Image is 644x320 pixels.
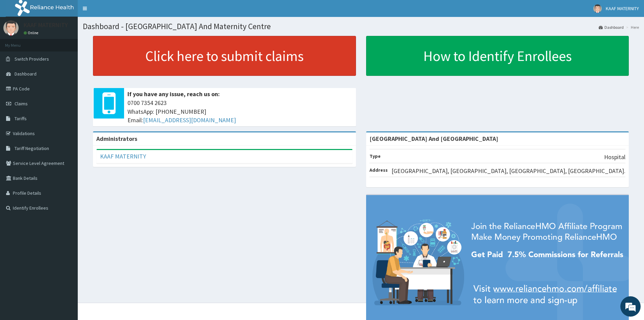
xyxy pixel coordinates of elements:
[624,24,639,30] li: Here
[13,34,27,51] img: d_794563401_company_1708531726252_794563401
[15,56,49,62] span: Switch Providers
[93,36,356,76] a: Click here to submit claims
[35,38,114,47] div: Chat with us now
[127,90,220,98] b: If you have any issue, reach us on:
[15,71,37,77] span: Dashboard
[111,3,127,20] div: Minimize live chat window
[391,167,625,175] p: [GEOGRAPHIC_DATA], [GEOGRAPHIC_DATA], [GEOGRAPHIC_DATA], [GEOGRAPHIC_DATA].
[15,115,27,122] span: Tariffs
[15,145,49,151] span: Tariff Negotiation
[369,153,381,159] b: Type
[599,24,624,30] a: Dashboard
[39,85,93,154] span: We're online!
[606,5,639,12] span: KAAF MATERNITY
[24,22,68,28] p: KAAF MATERNITY
[369,167,388,173] b: Address
[96,135,137,143] b: Administrators
[24,30,40,35] a: Online
[369,135,498,143] strong: [GEOGRAPHIC_DATA] And [GEOGRAPHIC_DATA]
[593,4,602,13] img: User Image
[3,185,129,209] textarea: Type your message and hit 'Enter'
[3,20,19,36] img: User Image
[143,116,236,124] a: [EMAIL_ADDRESS][DOMAIN_NAME]
[15,101,28,107] span: Claims
[83,22,639,31] h1: Dashboard - [GEOGRAPHIC_DATA] And Maternity Centre
[100,152,146,160] a: KAAF MATERNITY
[604,153,625,162] p: Hospital
[366,36,629,76] a: How to Identify Enrollees
[127,99,353,125] span: 0700 7354 2623 WhatsApp: [PHONE_NUMBER] Email:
